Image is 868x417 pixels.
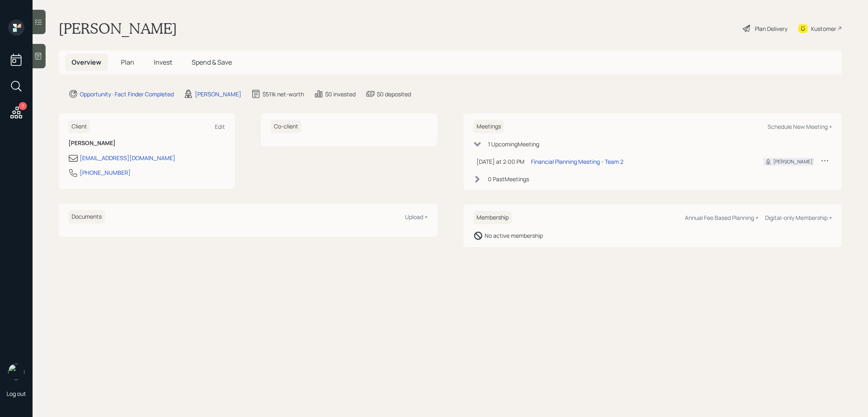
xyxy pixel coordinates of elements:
h6: Membership [473,211,512,224]
span: Invest [154,58,172,67]
span: Plan [121,58,134,67]
span: Overview [72,58,101,67]
div: Upload + [405,213,428,221]
h6: Meetings [473,120,504,133]
div: [PERSON_NAME] [195,90,241,98]
div: Financial Planning Meeting - Team 2 [531,157,623,166]
div: [PERSON_NAME] [773,158,813,165]
div: 0 Past Meeting s [488,175,529,183]
div: [DATE] at 2:00 PM [477,157,525,166]
h6: Co-client [271,120,302,133]
img: treva-nostdahl-headshot.png [8,364,24,380]
div: [PHONE_NUMBER] [80,168,131,177]
h6: [PERSON_NAME] [68,140,225,147]
div: No active membership [485,231,543,240]
h6: Documents [68,210,105,224]
div: $0 invested [325,90,356,98]
div: Schedule New Meeting + [767,123,832,130]
div: Log out [7,390,26,397]
div: [EMAIL_ADDRESS][DOMAIN_NAME] [80,154,175,162]
span: Spend & Save [192,58,232,67]
div: Plan Delivery [755,24,787,33]
div: $511k net-worth [262,90,304,98]
div: 7 [19,102,27,110]
div: Kustomer [811,24,836,33]
div: Annual Fee Based Planning + [685,214,759,222]
div: Edit [215,123,225,130]
div: Opportunity · Fact Finder Completed [80,90,174,98]
div: $0 deposited [377,90,411,98]
div: 1 Upcoming Meeting [488,140,539,148]
h1: [PERSON_NAME] [59,20,177,37]
div: Digital-only Membership + [765,214,832,222]
h6: Client [68,120,90,133]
